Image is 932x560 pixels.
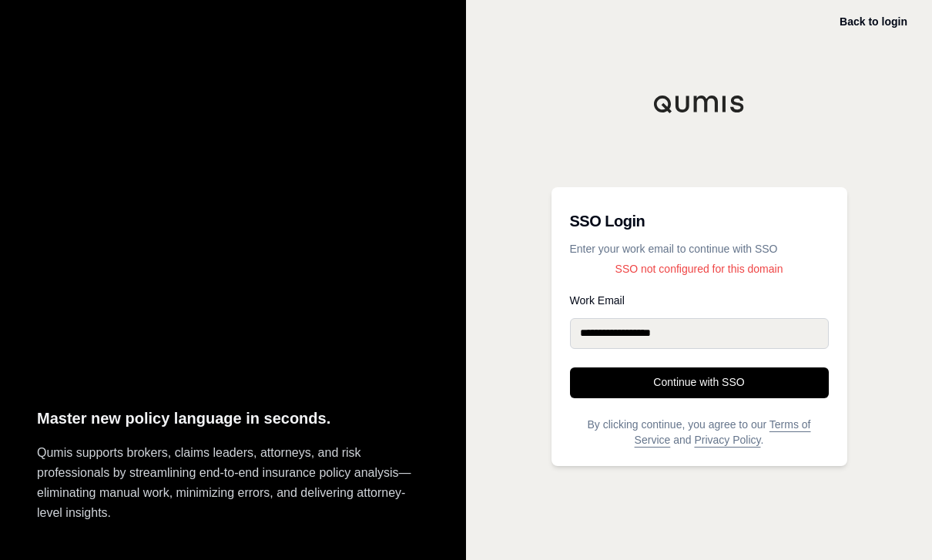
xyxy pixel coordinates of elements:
[570,241,829,257] p: Enter your work email to continue with SSO
[653,95,746,113] img: Qumis
[570,367,829,398] button: Continue with SSO
[570,261,829,277] p: SSO not configured for this domain
[37,443,429,523] p: Qumis supports brokers, claims leaders, attorneys, and risk professionals by streamlining end-to-...
[570,206,829,236] h3: SSO Login
[570,417,829,448] p: By clicking continue, you agree to our and .
[570,295,829,306] label: Work Email
[840,15,907,28] a: Back to login
[694,434,760,446] a: Privacy Policy
[37,406,429,431] p: Master new policy language in seconds.
[635,418,811,446] a: Terms of Service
